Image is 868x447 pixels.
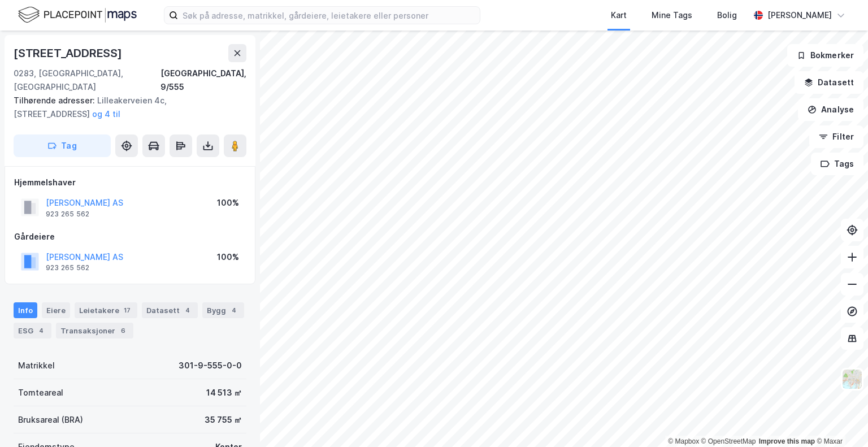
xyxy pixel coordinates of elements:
div: 6 [118,325,129,336]
button: Bokmerker [787,44,863,67]
div: Leietakere [75,302,137,318]
div: 100% [217,196,239,210]
div: Bolig [717,8,737,22]
iframe: Chat Widget [811,393,868,447]
div: 4 [228,305,240,316]
div: Gårdeiere [14,230,246,244]
div: Kart [611,8,627,22]
div: Matrikkel [18,359,55,372]
div: Transaksjoner [56,323,133,338]
div: 301-9-555-0-0 [179,359,242,372]
div: 100% [217,250,239,264]
button: Tag [14,134,111,157]
div: Datasett [142,302,198,318]
span: Tilhørende adresser: [14,96,97,105]
button: Datasett [795,71,863,94]
img: Z [841,368,863,390]
div: 0283, [GEOGRAPHIC_DATA], [GEOGRAPHIC_DATA] [14,67,160,94]
div: Hjemmelshaver [14,176,246,189]
div: Bygg [202,302,244,318]
div: 17 [121,305,133,316]
input: Søk på adresse, matrikkel, gårdeiere, leietakere eller personer [178,7,480,24]
div: Lilleakerveien 4c, [STREET_ADDRESS] [14,94,237,121]
div: [PERSON_NAME] [767,8,832,22]
button: Analyse [798,98,863,121]
div: [STREET_ADDRESS] [14,44,124,62]
div: 923 265 562 [46,210,89,219]
div: Bruksareal (BRA) [18,413,83,427]
div: Tomteareal [18,386,63,400]
div: 4 [36,325,47,336]
div: 4 [182,305,193,316]
div: Mine Tags [652,8,692,22]
a: Mapbox [668,437,699,445]
div: 14 513 ㎡ [206,386,242,400]
div: ESG [14,323,51,338]
div: Eiere [42,302,70,318]
div: Kontrollprogram for chat [811,393,868,447]
div: [GEOGRAPHIC_DATA], 9/555 [160,67,246,94]
button: Filter [809,125,863,148]
div: Info [14,302,37,318]
img: logo.f888ab2527a4732fd821a326f86c7f29.svg [18,5,137,25]
div: 35 755 ㎡ [205,413,242,427]
button: Tags [811,153,863,175]
a: OpenStreetMap [701,437,756,445]
a: Improve this map [759,437,815,445]
div: 923 265 562 [46,263,89,272]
